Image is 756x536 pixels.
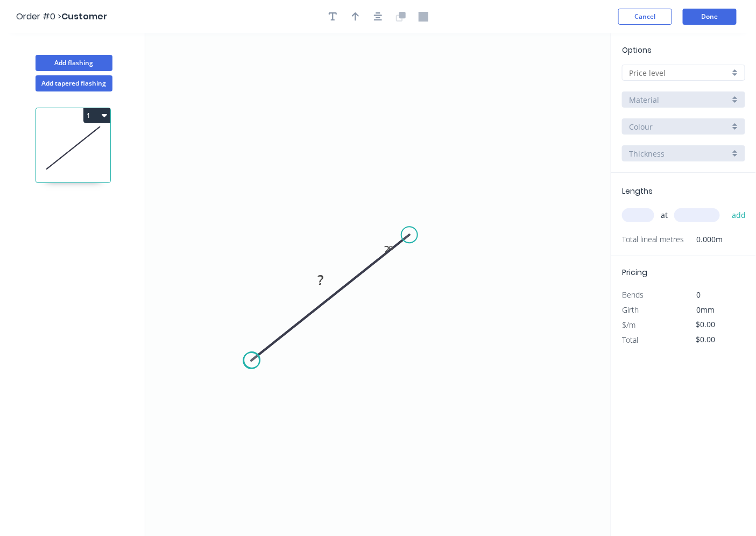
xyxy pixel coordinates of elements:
[622,232,684,247] span: Total lineal metres
[16,10,61,23] span: Order #0 >
[697,290,701,300] span: 0
[383,242,389,259] tspan: ?
[618,9,672,25] button: Cancel
[629,67,730,79] input: Price level
[684,232,723,247] span: 0.000m
[622,267,647,278] span: Pricing
[61,10,107,23] span: Customer
[622,45,652,55] span: Options
[388,242,393,259] tspan: º
[629,94,659,105] span: Material
[622,290,644,300] span: Bends
[36,55,112,71] button: Add flashing
[622,186,653,196] span: Lengths
[36,75,112,91] button: Add tapered flashing
[318,271,323,288] tspan: ?
[622,320,635,330] span: $/m
[683,9,737,25] button: Done
[661,208,668,223] span: at
[83,108,110,123] button: 1
[629,121,653,132] span: Colour
[726,206,752,224] button: add
[622,305,639,315] span: Girth
[629,148,665,159] span: Thickness
[697,305,715,315] span: 0mm
[622,335,638,345] span: Total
